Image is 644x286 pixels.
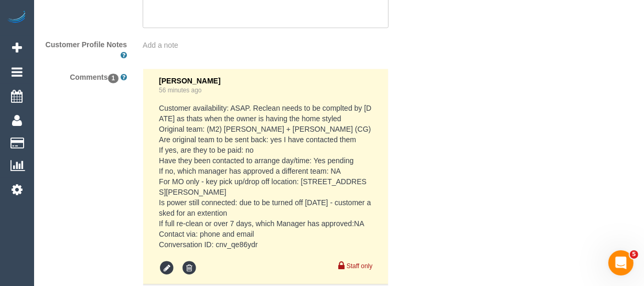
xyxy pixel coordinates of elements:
iframe: Intercom live chat [608,250,634,276]
span: 1 [108,73,119,83]
label: Customer Profile Notes [37,36,135,60]
pre: Customer availability: ASAP. Reclean needs to be complted by [DATE] as thats when the owner is ha... [159,103,372,250]
label: Comments [37,68,135,82]
a: 56 minutes ago [159,87,201,94]
span: 5 [630,250,638,259]
span: [PERSON_NAME] [159,77,220,85]
span: Add a note [143,41,178,49]
img: Automaid Logo [6,10,27,25]
small: Staff only [347,262,372,270]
